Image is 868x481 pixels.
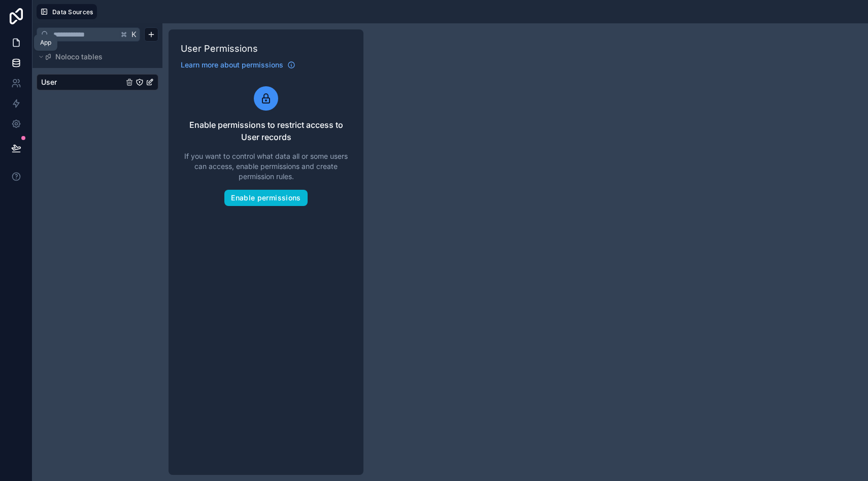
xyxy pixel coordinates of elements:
[181,119,351,143] span: Enable permissions to restrict access to User records
[37,50,152,64] button: Noloco tables
[52,8,93,16] span: Data Sources
[40,39,51,47] div: App
[181,60,295,70] a: Learn more about permissions
[37,74,158,90] div: User
[181,42,351,56] h1: User Permissions
[181,60,283,70] span: Learn more about permissions
[41,77,57,87] span: User
[41,77,123,87] a: User
[55,52,103,62] span: Noloco tables
[224,190,307,206] button: Enable permissions
[37,4,97,19] button: Data Sources
[181,151,351,182] span: If you want to control what data all or some users can access, enable permissions and create perm...
[130,31,138,38] span: K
